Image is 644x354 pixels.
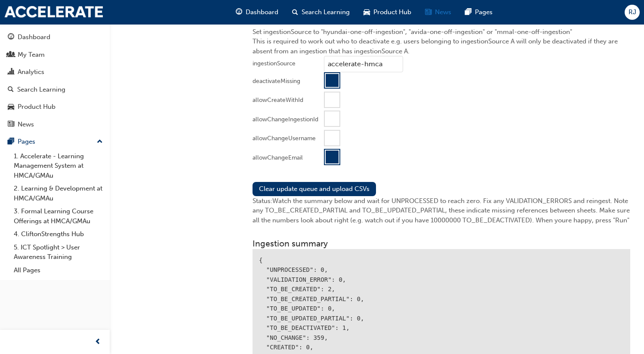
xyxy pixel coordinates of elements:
[625,5,640,20] button: RJ
[425,7,431,18] span: news-icon
[18,32,50,42] div: Dashboard
[95,337,101,348] span: prev-icon
[253,182,376,196] button: Clear update queue and upload CSVs
[3,134,106,150] button: Pages
[253,77,300,86] div: deactivateMissing
[3,117,106,132] a: News
[8,121,14,129] span: news-icon
[10,182,106,205] a: 2. Learning & Development at HMCA/GMAu
[246,7,278,17] span: Dashboard
[253,154,303,162] div: allowChangeEmail
[10,241,106,264] a: 5. ICT Spotlight > User Awareness Training
[3,28,106,134] button: DashboardMy TeamAnalyticsSearch LearningProduct HubNews
[253,196,630,225] div: Status: Watch the summary below and wait for UNPROCESSED to reach zero. Fix any VALIDATION_ERRORS...
[373,7,411,17] span: Product Hub
[18,137,35,147] div: Pages
[357,3,418,21] a: car-iconProduct Hub
[418,3,458,21] a: news-iconNews
[465,7,471,18] span: pages-icon
[3,99,106,115] a: Product Hub
[8,51,14,59] span: people-icon
[324,56,403,72] input: ingestionSource
[3,64,106,80] a: Analytics
[236,7,242,18] span: guage-icon
[253,59,296,68] div: ingestionSource
[292,7,298,18] span: search-icon
[253,115,318,124] div: allowChangeIngestionId
[10,228,106,241] a: 4. CliftonStrengths Hub
[3,47,106,63] a: My Team
[285,3,357,21] a: search-iconSearch Learning
[18,102,55,112] div: Product Hub
[629,7,636,17] span: RJ
[8,86,14,94] span: search-icon
[246,0,637,175] div: Set ingestionSource to "hyundai-one-off-ingestion", "avida-one-off-ingestion" or "mmal-one-off-in...
[10,264,106,277] a: All Pages
[253,239,630,249] h3: Ingestion summary
[8,138,14,146] span: pages-icon
[458,3,499,21] a: pages-iconPages
[18,67,44,77] div: Analytics
[364,7,370,18] span: car-icon
[8,103,14,111] span: car-icon
[302,7,350,17] span: Search Learning
[10,205,106,228] a: 3. Formal Learning Course Offerings at HMCA/GMAu
[3,82,106,98] a: Search Learning
[18,120,34,129] div: News
[8,34,14,41] span: guage-icon
[435,7,451,17] span: News
[18,50,45,60] div: My Team
[10,150,106,182] a: 1. Accelerate - Learning Management System at HMCA/GMAu
[17,85,65,95] div: Search Learning
[8,68,14,76] span: chart-icon
[3,29,106,45] a: Dashboard
[4,6,103,18] img: accelerate-hmca
[253,96,303,105] div: allowCreateWithId
[475,7,493,17] span: Pages
[97,136,103,148] span: up-icon
[229,3,285,21] a: guage-iconDashboard
[253,134,316,143] div: allowChangeUsername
